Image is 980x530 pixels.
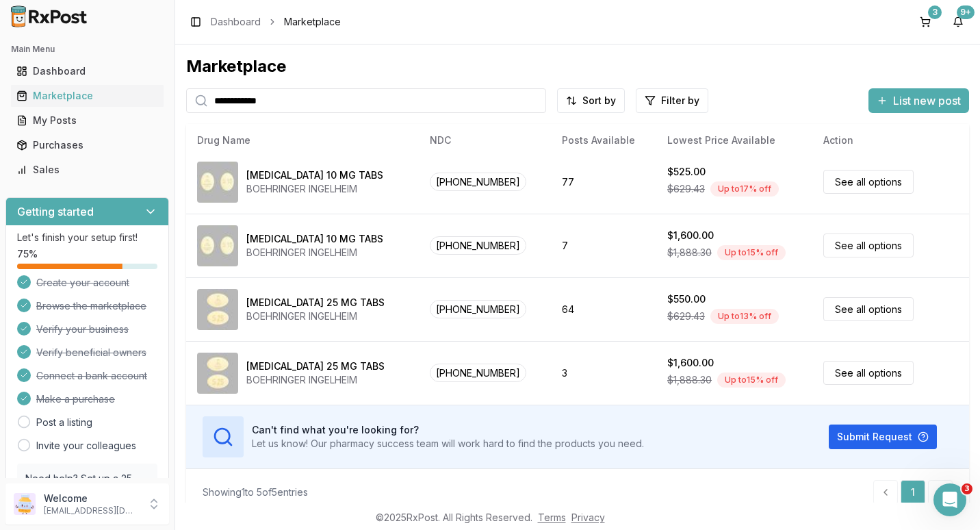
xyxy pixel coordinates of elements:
[246,232,383,246] div: [MEDICAL_DATA] 10 MG TABS
[36,416,92,429] a: Post a listing
[17,231,157,244] p: Let's finish your setup first!
[868,95,969,109] a: List new post
[928,5,942,19] div: 3
[11,59,164,84] a: Dashboard
[5,60,169,82] button: Dashboard
[656,124,812,157] th: Lowest Price Available
[914,11,936,33] button: 3
[36,369,147,383] span: Connect a bank account
[16,64,158,78] div: Dashboard
[430,173,526,191] span: [PHONE_NUMBER]
[5,110,169,131] button: My Posts
[823,297,914,321] a: See all options
[636,88,708,113] button: Filter by
[44,505,139,516] p: [EMAIL_ADDRESS][DOMAIN_NAME]
[717,245,786,260] div: Up to 15 % off
[710,181,779,197] div: Up to 17 % off
[5,5,93,27] img: RxPost Logo
[211,15,341,29] nav: breadcrumb
[823,361,914,385] a: See all options
[710,309,779,324] div: Up to 13 % off
[829,425,937,449] button: Submit Request
[582,94,616,108] span: Sort by
[197,225,238,266] img: Jardiance 10 MG TABS
[17,203,94,220] h3: Getting started
[186,124,419,157] th: Drug Name
[36,439,136,453] a: Invite your colleagues
[16,89,158,103] div: Marketplace
[14,493,36,515] img: User avatar
[211,15,261,29] a: Dashboard
[246,373,385,387] div: BOEHRINGER INGELHEIM
[557,88,625,113] button: Sort by
[5,85,169,107] button: Marketplace
[25,472,149,513] p: Need help? Set up a 25 minute call with our team to set up.
[667,246,712,260] span: $1,888.30
[16,138,158,152] div: Purchases
[823,234,914,257] a: See all options
[252,437,644,451] p: Let us know! Our pharmacy success team will work hard to find the products you need.
[667,373,712,387] span: $1,888.30
[44,492,139,505] p: Welcome
[11,157,164,182] a: Sales
[197,289,238,330] img: Jardiance 25 MG TABS
[11,108,164,133] a: My Posts
[661,94,699,108] span: Filter by
[551,341,657,405] td: 3
[868,88,969,113] button: List new post
[717,373,786,388] div: Up to 15 % off
[11,84,164,108] a: Marketplace
[11,133,164,157] a: Purchases
[667,356,714,370] div: $1,600.00
[812,124,969,157] th: Action
[551,277,657,341] td: 64
[16,163,158,177] div: Sales
[284,15,341,29] span: Marketplace
[551,124,657,157] th: Posts Available
[551,150,657,214] td: 77
[823,170,914,194] a: See all options
[203,485,308,499] div: Showing 1 to 5 of 5 entries
[246,359,385,373] div: [MEDICAL_DATA] 25 MG TABS
[246,296,385,310] div: [MEDICAL_DATA] 25 MG TABS
[17,247,38,261] span: 75 %
[667,292,706,306] div: $550.00
[197,353,238,394] img: Jardiance 25 MG TABS
[419,124,550,157] th: NDC
[933,483,966,516] iframe: Intercom live chat
[901,480,925,505] a: 1
[5,159,169,181] button: Sales
[430,364,526,382] span: [PHONE_NUMBER]
[246,310,385,323] div: BOEHRINGER INGELHEIM
[667,165,706,179] div: $525.00
[36,346,146,359] span: Verify beneficial owners
[36,299,146,313] span: Browse the marketplace
[962,483,972,494] span: 3
[667,229,714,242] div: $1,600.00
[186,55,969,77] div: Marketplace
[197,162,238,203] img: Jardiance 10 MG TABS
[873,480,953,505] nav: pagination
[947,11,969,33] button: 9+
[430,300,526,318] span: [PHONE_NUMBER]
[551,214,657,277] td: 7
[246,182,383,196] div: BOEHRINGER INGELHEIM
[538,512,566,523] a: Terms
[36,323,129,336] span: Verify your business
[667,182,705,196] span: $629.43
[893,92,961,109] span: List new post
[667,310,705,323] span: $629.43
[246,246,383,260] div: BOEHRINGER INGELHEIM
[36,392,115,406] span: Make a purchase
[571,512,605,523] a: Privacy
[430,236,526,255] span: [PHONE_NUMBER]
[5,134,169,156] button: Purchases
[246,168,383,182] div: [MEDICAL_DATA] 10 MG TABS
[252,423,644,437] h3: Can't find what you're looking for?
[36,276,129,290] span: Create your account
[11,44,164,55] h2: Main Menu
[957,5,975,19] div: 9+
[16,114,158,127] div: My Posts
